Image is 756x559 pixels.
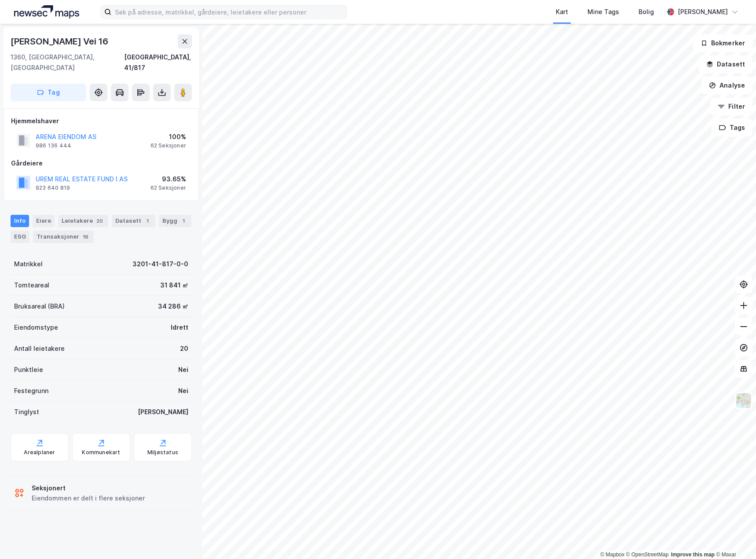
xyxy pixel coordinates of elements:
div: Tomteareal [14,280,49,291]
div: Datasett [112,215,155,227]
button: Filter [710,98,752,115]
a: OpenStreetMap [626,552,669,558]
div: [GEOGRAPHIC_DATA], 41/817 [124,52,192,73]
div: Hjemmelshaver [11,116,191,126]
div: [PERSON_NAME] [678,7,728,17]
div: 20 [180,343,188,354]
button: Datasett [699,55,752,73]
button: Tag [11,84,86,101]
div: Nei [178,364,188,375]
div: 3201-41-817-0-0 [132,259,188,269]
div: Antall leietakere [14,343,65,354]
button: Tags [712,119,752,136]
div: 1360, [GEOGRAPHIC_DATA], [GEOGRAPHIC_DATA] [11,52,124,73]
div: Eiere [33,215,55,227]
input: Søk på adresse, matrikkel, gårdeiere, leietakere eller personer [111,5,346,18]
div: 31 841 ㎡ [160,280,188,291]
div: Bygg [159,215,191,227]
div: [PERSON_NAME] [138,407,188,417]
div: 986 136 444 [36,142,71,149]
div: Nei [178,386,188,396]
div: 62 Seksjoner [150,142,186,149]
div: Miljøstatus [147,449,178,456]
div: Gårdeiere [11,158,191,169]
div: 16 [81,232,90,241]
div: Mine Tags [587,7,619,17]
div: Matrikkel [14,259,43,269]
div: 100% [150,132,186,142]
div: [PERSON_NAME] Vei 16 [11,34,110,48]
a: Improve this map [671,552,715,558]
img: logo.a4113a55bc3d86da70a041830d287a7e.svg [14,5,79,18]
div: Arealplaner [24,449,55,456]
div: 34 286 ㎡ [158,301,188,312]
div: 93.65% [150,174,186,184]
div: 923 640 819 [36,184,70,191]
div: ESG [11,231,29,243]
div: Bolig [639,7,654,17]
div: Kart [556,7,568,17]
div: Transaksjoner [33,231,94,243]
iframe: Chat Widget [712,517,756,559]
div: Bruksareal (BRA) [14,301,65,312]
div: 62 Seksjoner [150,184,186,191]
div: 1 [179,217,188,225]
div: Tinglyst [14,407,39,417]
div: Festegrunn [14,386,48,396]
div: 20 [95,217,105,225]
div: 1 [143,217,152,225]
button: Bokmerker [693,34,752,52]
a: Mapbox [600,552,624,558]
div: Eiendomstype [14,322,58,333]
div: Seksjonert [32,483,145,493]
div: Kommunekart [82,449,120,456]
div: Info [11,215,29,227]
div: Punktleie [14,364,43,375]
button: Analyse [701,77,752,94]
div: Eiendommen er delt i flere seksjoner [32,493,145,504]
div: Leietakere [58,215,108,227]
img: Z [735,392,752,409]
div: Idrett [171,322,188,333]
